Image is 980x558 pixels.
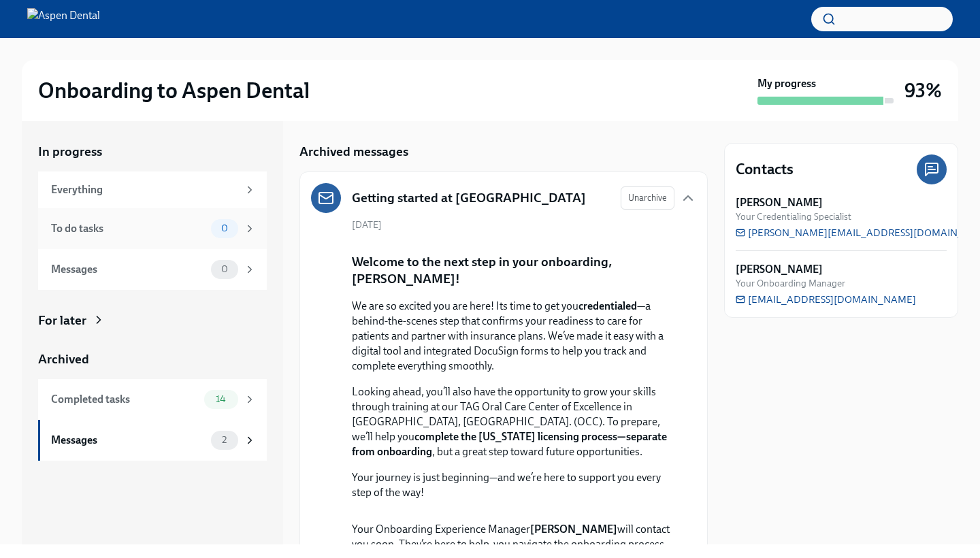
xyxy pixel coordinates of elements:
[51,433,206,448] div: Messages
[51,182,238,197] div: Everything
[757,76,816,91] strong: My progress
[51,262,206,277] div: Messages
[38,143,267,161] a: In progress
[628,191,667,205] span: Unarchive
[38,208,267,249] a: To do tasks0
[352,430,667,458] strong: complete the [US_STATE] licensing process—separate from onboarding
[352,218,382,231] span: [DATE]
[299,143,408,161] h5: Archived messages
[38,249,267,290] a: Messages0
[38,77,310,104] h2: Onboarding to Aspen Dental
[352,253,674,288] p: Welcome to the next step in your onboarding, [PERSON_NAME]!
[736,195,823,210] strong: [PERSON_NAME]
[213,223,236,233] span: 0
[51,221,206,236] div: To do tasks
[736,277,845,290] span: Your Onboarding Manager
[27,8,100,30] img: Aspen Dental
[621,186,674,210] button: Unarchive
[38,171,267,208] a: Everything
[736,210,851,223] span: Your Credentialing Specialist
[38,379,267,420] a: Completed tasks14
[38,312,86,329] div: For later
[578,299,637,312] strong: credentialed
[352,189,586,207] h5: Getting started at [GEOGRAPHIC_DATA]
[38,312,267,329] a: For later
[352,511,674,526] button: Zoom image
[51,392,199,407] div: Completed tasks
[352,299,674,374] p: We are so excited you are here! Its time to get you —a behind-the-scenes step that confirms your ...
[208,394,234,404] span: 14
[352,470,674,500] p: Your journey is just beginning—and we’re here to support you every step of the way!
[352,384,674,459] p: Looking ahead, you’ll also have the opportunity to grow your skills through training at our TAG O...
[214,435,235,445] span: 2
[736,262,823,277] strong: [PERSON_NAME]
[736,293,916,306] a: [EMAIL_ADDRESS][DOMAIN_NAME]
[736,159,794,180] h4: Contacts
[530,538,617,551] strong: [PERSON_NAME]
[213,264,236,274] span: 0
[904,78,942,103] h3: 93%
[38,350,267,368] a: Archived
[38,420,267,461] a: Messages2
